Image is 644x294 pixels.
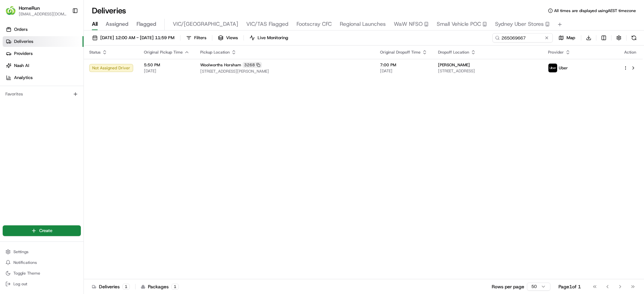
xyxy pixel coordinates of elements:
[554,8,636,13] span: All times are displayed using AEST timezone
[141,283,179,290] div: Packages
[3,247,81,256] button: Settings
[297,20,332,28] span: Footscray CFC
[200,50,230,55] span: Pickup Location
[200,69,369,74] span: [STREET_ADDRESS][PERSON_NAME]
[495,20,544,28] span: Sydney Uber Stores
[14,75,33,81] span: Analytics
[629,33,639,43] button: Refresh
[137,20,156,28] span: Flagged
[3,24,84,35] a: Orders
[183,33,209,43] button: Filters
[380,68,427,74] span: [DATE]
[215,33,241,43] button: Views
[89,33,177,43] button: [DATE] 12:00 AM - [DATE] 11:59 PM
[548,50,564,55] span: Provider
[89,50,101,55] span: Status
[394,20,423,28] span: WaW NFSO
[247,33,291,43] button: Live Monitoring
[437,20,481,28] span: Small Vehicle POC
[3,89,81,99] div: Favorites
[623,50,637,55] div: Action
[243,62,262,68] div: 3268
[3,48,84,59] a: Providers
[100,35,174,41] span: [DATE] 12:00 AM - [DATE] 11:59 PM
[3,72,84,83] a: Analytics
[3,36,84,47] a: Deliveries
[173,20,238,28] span: VIC/[GEOGRAPHIC_DATA]
[14,26,28,32] span: Orders
[144,68,190,74] span: [DATE]
[3,269,81,278] button: Toggle Theme
[246,20,288,28] span: VIC/TAS Flagged
[200,62,241,68] span: Woolworths Horsham
[438,68,537,74] span: [STREET_ADDRESS]
[555,33,578,43] button: Map
[13,281,27,287] span: Log out
[492,283,524,290] p: Rows per page
[438,50,469,55] span: Dropoff Location
[14,63,29,69] span: Nash AI
[340,20,386,28] span: Regional Launches
[144,62,190,68] span: 5:50 PM
[19,11,67,17] button: [EMAIL_ADDRESS][DOMAIN_NAME]
[144,50,183,55] span: Original Pickup Time
[14,39,33,45] span: Deliveries
[13,271,40,276] span: Toggle Theme
[92,5,126,16] h1: Deliveries
[13,260,37,265] span: Notifications
[226,35,238,41] span: Views
[548,64,557,72] img: uber-new-logo.jpeg
[559,65,568,71] span: Uber
[92,20,98,28] span: All
[194,35,206,41] span: Filters
[171,284,179,290] div: 1
[3,225,81,236] button: Create
[492,33,553,43] input: Type to search
[106,20,128,28] span: Assigned
[92,283,130,290] div: Deliveries
[3,60,84,71] a: Nash AI
[39,228,52,234] span: Create
[3,258,81,267] button: Notifications
[380,50,421,55] span: Original Dropoff Time
[19,5,40,11] button: HomeRun
[13,249,29,254] span: Settings
[14,51,33,57] span: Providers
[558,283,581,290] div: Page 1 of 1
[5,5,16,16] img: HomeRun
[258,35,288,41] span: Live Monitoring
[380,62,427,68] span: 7:00 PM
[3,279,81,289] button: Log out
[567,35,575,41] span: Map
[438,62,470,68] span: [PERSON_NAME]
[3,3,69,19] button: HomeRunHomeRun[EMAIL_ADDRESS][DOMAIN_NAME]
[122,284,130,290] div: 1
